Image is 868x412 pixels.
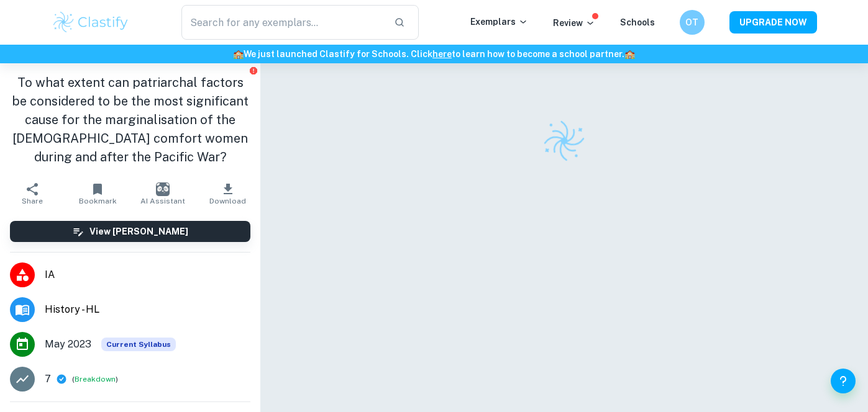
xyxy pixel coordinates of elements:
[52,10,130,35] img: Clastify logo
[45,267,250,282] span: IA
[140,197,185,205] span: AI Assistant
[624,49,635,59] span: 🏫
[22,197,43,205] span: Share
[10,221,250,242] button: View [PERSON_NAME]
[45,372,51,387] p: 7
[72,374,118,385] span: ( )
[156,182,170,196] img: AI Assistant
[65,176,130,211] button: Bookmark
[79,197,117,205] span: Bookmark
[101,338,176,351] div: This exemplar is based on the current syllabus. Feel free to refer to it for inspiration/ideas wh...
[130,176,196,211] button: AI Assistant
[101,338,176,351] span: Current Syllabus
[233,49,244,59] span: 🏫
[729,11,817,34] button: UPGRADE NOW
[680,10,705,35] button: OT
[249,66,258,75] button: Report issue
[181,5,385,40] input: Search for any exemplars...
[620,17,655,27] a: Schools
[89,225,188,238] h6: View [PERSON_NAME]
[539,116,589,166] img: Clastify logo
[75,374,116,385] button: Breakdown
[209,197,246,205] span: Download
[45,337,91,352] span: May 2023
[553,16,595,30] p: Review
[10,73,250,166] h1: To what extent can patriarchal factors be considered to be the most significant cause for the mar...
[195,176,260,211] button: Download
[470,15,528,29] p: Exemplars
[685,16,699,29] h6: OT
[432,49,452,59] a: here
[2,47,866,61] h6: We just launched Clastify for Schools. Click to learn how to become a school partner.
[831,369,856,393] button: Help and Feedback
[45,302,250,317] span: History - HL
